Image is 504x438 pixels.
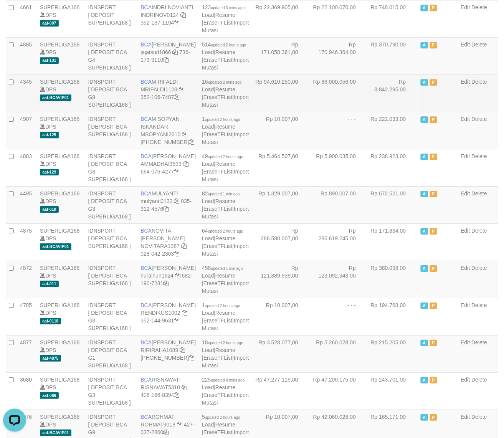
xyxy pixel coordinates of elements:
span: updated 2 hours ago [205,117,240,122]
a: EraseTFList [203,169,232,175]
span: Active [421,191,428,197]
a: Delete [472,153,487,159]
a: Resume [215,49,235,55]
a: Delete [472,79,487,85]
td: DPS [37,372,85,410]
td: Rp 10.007,00 [252,298,310,335]
td: Rp 370.790,00 [367,37,417,74]
a: Import Mutasi [202,317,249,331]
td: Rp 86.000.056,00 [310,74,367,112]
a: Copy 4061668394 to clipboard [174,392,180,398]
a: Import Mutasi [202,355,249,369]
td: IDNSPORT [ DEPOSIT BCA G3 SUPERLIGA168 ] [85,372,138,410]
span: Paused [430,265,438,272]
td: [PERSON_NAME] [PHONE_NUMBER] [137,335,199,372]
a: Delete [472,190,487,197]
span: BCA [140,302,152,308]
a: Load [202,235,214,241]
td: IDNSPORT [ DEPOSIT BCA G1 SUPERLIGA168 ] [85,335,138,372]
a: Load [202,49,214,55]
span: 64 [202,228,243,234]
span: | | | [202,41,249,71]
a: Resume [215,86,235,93]
span: Paused [430,5,438,11]
span: Paused [430,154,438,160]
a: Import Mutasi [202,169,249,182]
td: [PERSON_NAME] 352-144-9631 [137,298,199,335]
button: Open LiveChat chat widget [3,3,26,26]
a: EraseTFList [203,392,232,398]
span: Active [421,116,428,123]
span: aaf-011 [40,281,59,287]
span: 18 [202,339,243,345]
a: Copy MRIFALDI1128 to clipboard [179,86,184,93]
span: 1 [202,116,240,122]
td: Rp 5.900.035,00 [310,149,367,186]
span: Active [421,302,428,309]
span: updated 2 hours ago [208,155,243,159]
a: SUPERLIGA168 [40,302,80,308]
td: 4345 [17,74,37,112]
td: Rp 286.619.245,00 [310,223,367,261]
span: aaf-125 [40,132,59,138]
td: IDNSPORT [ DEPOSIT BCA SUPERLIGA168 ] [85,112,138,149]
span: Active [421,42,428,48]
a: Copy 3521067487 to clipboard [174,94,180,100]
span: 514 [202,41,246,48]
a: Copy 4270372860 to clipboard [164,429,169,435]
a: mulyanti0133 [140,198,172,204]
a: Edit [461,228,470,234]
td: MULYANTI 035-312-4576 [137,186,199,223]
td: DPS [37,112,85,149]
span: Paused [430,340,438,346]
td: Rp 5.464.507,00 [252,149,310,186]
span: Paused [430,414,438,421]
a: Edit [461,414,470,420]
a: SUPERLIGA168 [40,116,80,122]
span: | | | [202,153,249,182]
td: Rp 171.058.361,00 [252,37,310,74]
a: Delete [472,41,487,48]
span: 16 [202,79,241,85]
span: updated 1 min ago [211,266,243,271]
span: Active [421,414,428,421]
td: Rp 672.521,00 [367,186,417,223]
a: SUPERLIGA168 [40,339,80,345]
span: Paused [430,228,438,235]
td: IDNSPORT [ DEPOSIT BCA G3 SUPERLIGA168 ] [85,186,138,223]
td: Rp 3.528.077,00 [252,335,310,372]
td: M RIFALDI 352-106-7487 [137,74,199,112]
a: Resume [215,12,235,18]
td: Rp 238.923,00 [367,149,417,186]
a: Resume [215,421,235,428]
a: Import Mutasi [202,206,249,220]
a: SUPERLIGA168 [40,265,80,271]
a: Copy 4062301418 to clipboard [189,139,194,145]
a: Resume [215,384,235,390]
a: EraseTFList [203,94,232,100]
a: EraseTFList [203,206,232,212]
span: BCA [140,4,152,10]
a: Edit [461,79,470,85]
td: Rp 890.007,00 [310,186,367,223]
span: BCA [140,339,152,345]
span: | | | [202,377,249,406]
a: Resume [215,310,235,316]
a: Load [202,124,214,130]
td: Rp 121.889.939,00 [252,261,310,298]
span: aaf-BCAVIP01 [40,94,71,101]
span: aaf-129 [40,169,59,175]
a: Copy NOVITARA1387 to clipboard [181,243,187,249]
a: Copy INDRINOV0124 to clipboard [180,12,186,18]
td: DPS [37,261,85,298]
td: IDNSPORT [ DEPOSIT BCA G3 SUPERLIGA168 ] [85,149,138,186]
a: EraseTFList [203,243,232,249]
a: ROHMAT9018 [140,421,175,428]
td: DPS [37,223,85,261]
td: Rp 170.946.364,00 [310,37,367,74]
a: Copy 0353124576 to clipboard [164,206,169,212]
span: Paused [430,377,438,383]
a: Delete [472,377,487,383]
span: 5 [202,414,240,420]
span: updated 2 hours ago [205,415,240,420]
